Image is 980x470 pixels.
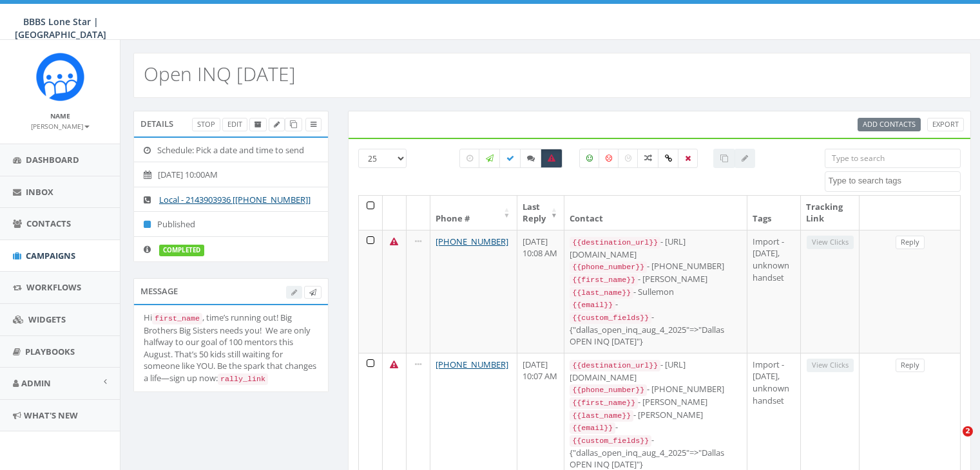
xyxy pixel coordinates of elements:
code: {{phone_number}} [570,261,647,273]
a: Reply [896,359,925,372]
input: Type to search [825,149,961,168]
code: {{first_name}} [570,274,638,286]
th: Contact [564,196,747,230]
span: Edit Campaign Title [274,119,280,129]
label: Negative [599,149,619,168]
th: Tags [747,196,801,230]
span: Archive Campaign [255,119,262,129]
a: [PHONE_NUMBER] [436,236,508,247]
code: first_name [152,313,202,324]
label: Link Clicked [658,149,679,168]
a: Local - 2143903936 [[PHONE_NUMBER]] [159,194,311,205]
span: BBBS Lone Star | [GEOGRAPHIC_DATA] [15,15,106,41]
div: - Sullemon [570,286,742,299]
div: - [PERSON_NAME] [570,273,742,286]
span: Send Test Message [309,287,316,297]
div: - [PERSON_NAME] [570,409,742,422]
img: Rally_Corp_Icon.png [36,53,84,101]
a: Export [927,118,964,131]
label: Bounced [541,149,562,168]
span: Workflows [26,281,81,293]
span: Clone Campaign [290,119,297,129]
td: [DATE] 10:08 AM [517,230,565,353]
code: {{last_name}} [570,287,633,299]
label: Delivered [499,149,521,168]
a: Reply [896,236,925,249]
div: - {"dallas_open_inq_aug_4_2025"=>"Dallas OPEN INQ [DATE]"} [570,311,742,348]
code: rally_link [218,373,268,385]
label: Sending [479,149,501,168]
label: Mixed [637,149,659,168]
code: {{last_name}} [570,410,633,422]
div: - [570,298,742,311]
span: Contacts [26,218,71,229]
div: - [PHONE_NUMBER] [570,260,742,273]
label: Positive [579,149,600,168]
a: Edit [222,118,247,131]
span: Widgets [28,314,66,325]
code: {{custom_fields}} [570,435,651,447]
a: [PERSON_NAME] [31,120,90,131]
div: Message [133,278,329,304]
div: - [PERSON_NAME] [570,396,742,409]
code: {{first_name}} [570,397,638,409]
span: Dashboard [26,154,79,165]
div: - [URL][DOMAIN_NAME] [570,236,742,260]
code: {{phone_number}} [570,384,647,396]
th: Last Reply: activate to sort column ascending [517,196,565,230]
small: [PERSON_NAME] [31,122,90,131]
code: {{destination_url}} [570,237,660,249]
div: Details [133,111,329,136]
label: Neutral [618,149,639,168]
span: 2 [963,426,973,437]
code: {{email}} [570,422,615,434]
div: - [URL][DOMAIN_NAME] [570,359,742,383]
h2: Open INQ [DATE] [144,63,296,84]
li: [DATE] 10:00AM [134,162,328,187]
a: [PHONE_NUMBER] [436,359,508,370]
i: Published [144,220,157,229]
textarea: Search [829,175,960,187]
label: completed [159,245,204,256]
label: Removed [678,149,698,168]
label: Pending [459,149,480,168]
th: Tracking Link [801,196,860,230]
li: Published [134,211,328,237]
th: Phone #: activate to sort column ascending [430,196,517,230]
span: Campaigns [26,250,75,261]
div: - [570,421,742,434]
span: Playbooks [25,346,75,357]
i: Schedule: Pick a date and time to send [144,146,157,155]
td: Import - [DATE], unknown handset [747,230,801,353]
li: Schedule: Pick a date and time to send [134,138,328,163]
span: What's New [24,409,78,421]
span: View Campaign Delivery Statistics [311,119,316,129]
label: Replied [520,149,542,168]
code: {{email}} [570,299,615,311]
code: {{destination_url}} [570,360,660,371]
div: Hi , time’s running out! Big Brothers Big Sisters needs you! We are only halfway to our goal of 1... [144,312,318,385]
iframe: Intercom live chat [936,426,967,457]
code: {{custom_fields}} [570,312,651,324]
small: Name [50,111,70,120]
div: - [PHONE_NUMBER] [570,383,742,396]
a: Stop [192,118,220,131]
span: Admin [21,377,51,389]
span: Inbox [26,186,53,198]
